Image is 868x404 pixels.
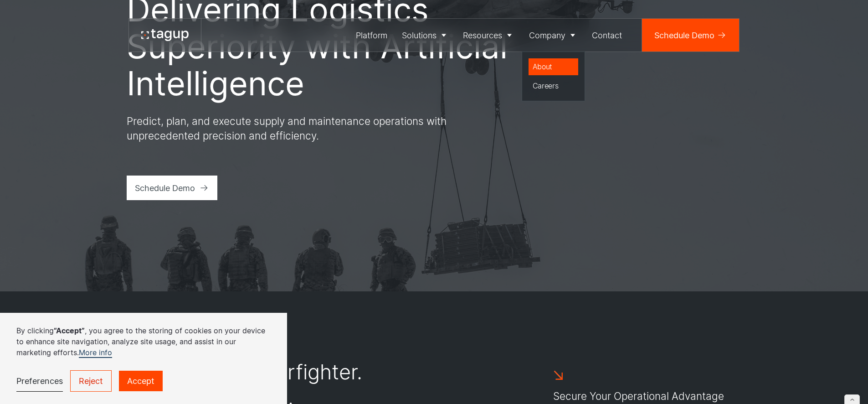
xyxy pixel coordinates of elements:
a: About [529,58,579,76]
p: By clicking , you agree to the storing of cookies on your device to enhance site navigation, anal... [16,325,271,358]
a: Contact [585,19,630,52]
a: Accept [119,371,163,391]
div: Schedule Demo [135,182,195,194]
a: Preferences [16,371,63,392]
p: Predict, plan, and execute supply and maintenance operations with unprecedented precision and eff... [127,114,455,143]
div: Schedule Demo [654,29,714,41]
a: Solutions [395,19,456,52]
a: Schedule Demo [642,19,739,52]
div: Resources [463,29,502,41]
a: Company [522,19,585,52]
a: Platform [349,19,395,52]
div: Solutions [402,29,437,41]
a: Careers [529,78,579,95]
nav: Company [522,52,585,101]
a: Reject [70,370,112,392]
p: Secure Your Operational Advantage [553,389,724,404]
div: About [533,61,575,72]
a: More info [79,348,112,358]
div: Platform [356,29,387,41]
a: Schedule Demo [127,176,218,200]
a: Resources [456,19,522,52]
div: Company [529,29,565,41]
div: Contact [592,29,622,41]
div: Careers [533,80,575,91]
strong: “Accept” [54,326,85,335]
